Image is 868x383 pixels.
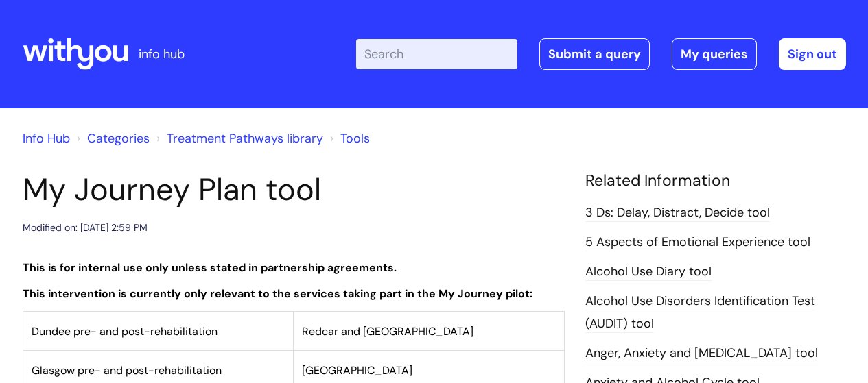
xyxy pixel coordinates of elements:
[23,171,565,208] h1: My Journey Plan tool
[539,38,650,70] a: Submit a query
[87,130,150,147] a: Categories
[327,127,370,149] li: Tools
[302,363,412,378] span: [GEOGRAPHIC_DATA]
[585,234,810,251] a: 5 Aspects of Emotional Experience tool
[672,38,757,70] a: My queries
[23,219,148,236] div: Modified on: [DATE] 2:59 PM
[585,345,818,362] a: Anger, Anxiety and [MEDICAL_DATA] tool
[139,43,185,65] p: info hub
[340,130,370,147] a: Tools
[23,260,397,275] strong: This is for internal use only unless stated in partnership agreements.
[585,204,770,222] a: 3 Ds: Delay, Distract, Decide tool
[73,127,150,149] li: Solution home
[356,39,517,69] input: Search
[585,171,846,190] h4: Related Information
[356,38,846,70] div: | -
[153,127,323,149] li: Treatment Pathways library
[585,293,815,332] a: Alcohol Use Disorders Identification Test (AUDIT) tool
[302,324,473,338] span: Redcar and [GEOGRAPHIC_DATA]
[779,38,846,70] a: Sign out
[585,263,712,281] a: Alcohol Use Diary tool
[23,286,532,301] strong: This intervention is currently only relevant to the services taking part in the My Journey pilot:
[32,324,218,338] span: Dundee pre- and post-rehabilitation
[23,130,70,147] a: Info Hub
[32,363,222,378] span: Glasgow pre- and post-rehabilitation
[167,130,323,147] a: Treatment Pathways library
